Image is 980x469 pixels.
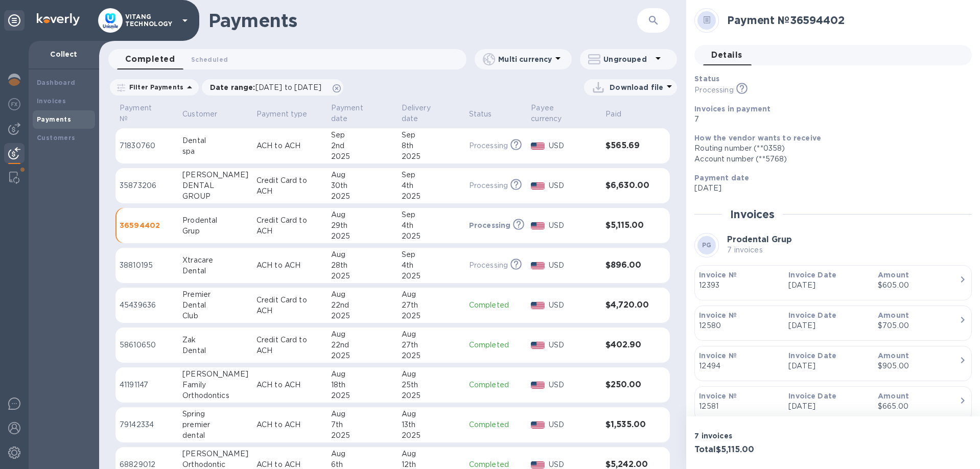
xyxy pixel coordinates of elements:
[402,209,461,220] div: Sep
[694,346,972,381] button: Invoice №12494Invoice Date[DATE]Amount$905.00
[605,261,649,270] h3: $896.00
[605,109,621,120] p: Paid
[331,191,393,202] div: 2025
[402,220,461,231] div: 4th
[331,231,393,242] div: 2025
[402,419,461,430] div: 13th
[331,409,393,419] div: Aug
[549,340,597,350] p: USD
[256,419,323,430] p: ACH to ACH
[531,342,545,349] img: USD
[531,302,545,309] img: USD
[182,345,248,356] div: Dental
[331,419,393,430] div: 7th
[331,271,393,282] div: 2025
[694,105,771,113] b: Invoices in payment
[331,350,393,361] div: 2025
[256,140,323,151] p: ACH to ACH
[402,380,461,390] div: 25th
[531,222,545,229] img: USD
[37,49,91,59] p: Collect
[694,134,821,142] b: How the vendor wants to receive
[256,215,323,237] p: Credit Card to ACH
[182,390,248,401] div: Orthodontics
[788,271,836,279] b: Invoice Date
[699,311,736,319] b: Invoice №
[402,249,461,260] div: Sep
[788,401,870,412] p: [DATE]
[125,13,176,28] p: VITANG TECHNOLOGY
[331,209,393,220] div: Aug
[331,130,393,140] div: Sep
[469,180,508,191] p: Processing
[120,220,174,230] p: 36594402
[549,140,597,151] p: USD
[402,311,461,321] div: 2025
[331,170,393,180] div: Aug
[331,311,393,321] div: 2025
[182,215,248,226] div: Prodental
[549,419,597,430] p: USD
[331,340,393,350] div: 22nd
[605,221,649,230] h3: $5,115.00
[402,271,461,282] div: 2025
[402,430,461,441] div: 2025
[878,351,909,360] b: Amount
[402,260,461,271] div: 4th
[549,220,597,231] p: USD
[402,409,461,419] div: Aug
[402,170,461,180] div: Sep
[469,220,511,230] p: Processing
[256,335,323,356] p: Credit Card to ACH
[531,421,545,429] img: USD
[182,255,248,266] div: Xtracare
[331,390,393,401] div: 2025
[331,369,393,380] div: Aug
[402,140,461,151] div: 8th
[331,103,380,124] p: Payment date
[182,180,248,191] div: DENTAL
[182,170,248,180] div: [PERSON_NAME]
[402,369,461,380] div: Aug
[699,351,736,360] b: Invoice №
[331,289,393,300] div: Aug
[402,329,461,340] div: Aug
[125,52,175,66] span: Completed
[531,103,597,124] span: Payee currency
[402,449,461,459] div: Aug
[878,311,909,319] b: Amount
[4,10,25,31] div: Unpin categories
[182,300,248,311] div: Dental
[402,103,461,124] span: Delivery date
[469,109,505,120] span: Status
[182,289,248,300] div: Premier
[699,401,780,412] p: 12581
[610,82,663,92] p: Download file
[182,109,230,120] span: Customer
[402,300,461,311] div: 27th
[208,10,578,31] h1: Payments
[120,180,174,191] p: 35873206
[727,245,792,255] p: 7 invoices
[605,300,649,310] h3: $4,720.00
[402,191,461,202] div: 2025
[37,13,80,26] img: Logo
[711,48,742,62] span: Details
[37,97,66,105] b: Invoices
[699,280,780,291] p: 12393
[331,300,393,311] div: 22nd
[402,180,461,191] div: 4th
[182,266,248,276] div: Dental
[191,54,228,65] span: Scheduled
[182,419,248,430] div: premier
[549,260,597,271] p: USD
[788,311,836,319] b: Invoice Date
[878,401,959,412] div: $665.00
[402,130,461,140] div: Sep
[531,182,545,190] img: USD
[331,180,393,191] div: 30th
[727,14,964,27] h2: Payment № 36594402
[694,306,972,341] button: Invoice №12580Invoice Date[DATE]Amount$705.00
[120,260,174,271] p: 38810195
[182,311,248,321] div: Club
